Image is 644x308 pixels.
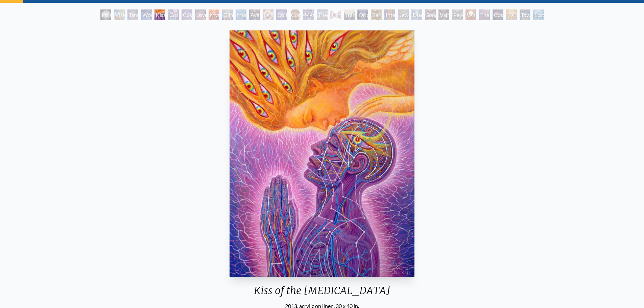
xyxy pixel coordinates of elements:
div: Vajra Being [438,9,449,20]
div: Jewel Being [398,9,409,20]
div: Theologue [317,9,328,20]
div: Toward the One [520,9,530,20]
div: Polar Unity Spiral [100,9,111,20]
div: Hands that See [330,9,341,20]
div: Monochord [236,9,246,20]
div: Visionary Origin of Language [114,9,125,20]
div: Tantra [127,9,138,20]
div: Song of Vajra Being [425,9,436,20]
div: Kiss of the [MEDICAL_DATA] [227,284,417,302]
div: Kiss of the [MEDICAL_DATA] [154,9,165,20]
div: Mysteriosa 2 [209,9,219,20]
div: Ayahuasca Visitation [249,9,260,20]
div: Transfiguration [344,9,355,20]
img: Kiss-of-the-Muse-2011-Alex-Grey-watermarked.jpg [230,30,414,277]
div: Peyote Being [452,9,463,20]
div: The Great Turn [479,9,490,20]
div: Glimpsing the Empyrean [222,9,233,20]
div: Bardo Being [371,9,382,20]
div: DMT - The Spirit Molecule [263,9,273,20]
div: Love is a Cosmic Force [195,9,206,20]
div: Wonder [141,9,152,20]
div: Cosmic Consciousness [493,9,503,20]
div: Cosmic [DEMOGRAPHIC_DATA] [290,9,301,20]
div: Ecstasy [533,9,544,20]
div: Mystic Eye [303,9,314,20]
div: Cosmic Creativity [168,9,179,20]
div: [DEMOGRAPHIC_DATA] [506,9,517,20]
div: Cosmic Artist [182,9,192,20]
div: Collective Vision [276,9,287,20]
div: Diamond Being [411,9,422,20]
div: Interbeing [384,9,395,20]
div: Original Face [357,9,368,20]
div: White Light [466,9,476,20]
